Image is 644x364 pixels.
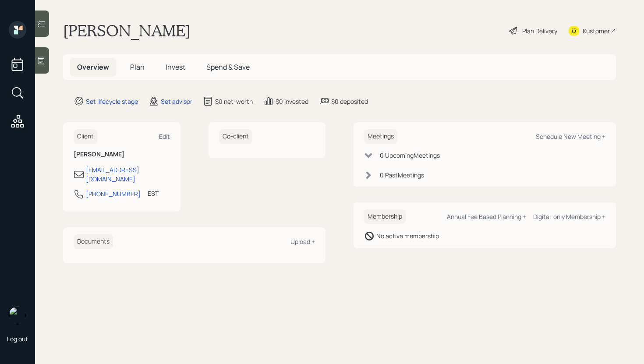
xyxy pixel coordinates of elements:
[536,132,605,141] div: Schedule New Meeting +
[7,335,28,343] div: Log out
[583,26,610,35] div: Kustomer
[219,129,252,144] h6: Co-client
[74,151,170,158] h6: [PERSON_NAME]
[380,151,440,160] div: 0 Upcoming Meeting s
[447,212,526,221] div: Annual Fee Based Planning +
[364,129,397,144] h6: Meetings
[533,212,605,221] div: Digital-only Membership +
[376,231,439,240] div: No active membership
[86,165,170,184] div: [EMAIL_ADDRESS][DOMAIN_NAME]
[380,170,424,180] div: 0 Past Meeting s
[74,129,97,144] h6: Client
[86,97,138,106] div: Set lifecycle stage
[161,97,192,106] div: Set advisor
[9,307,26,324] img: retirable_logo.png
[130,62,145,72] span: Plan
[86,189,141,198] div: [PHONE_NUMBER]
[74,234,113,249] h6: Documents
[166,62,185,72] span: Invest
[206,62,250,72] span: Spend & Save
[276,97,308,106] div: $0 invested
[148,189,159,198] div: EST
[215,97,253,106] div: $0 net-worth
[290,237,315,246] div: Upload +
[331,97,368,106] div: $0 deposited
[364,209,406,224] h6: Membership
[522,26,557,35] div: Plan Delivery
[159,132,170,141] div: Edit
[63,21,191,40] h1: [PERSON_NAME]
[77,62,109,72] span: Overview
